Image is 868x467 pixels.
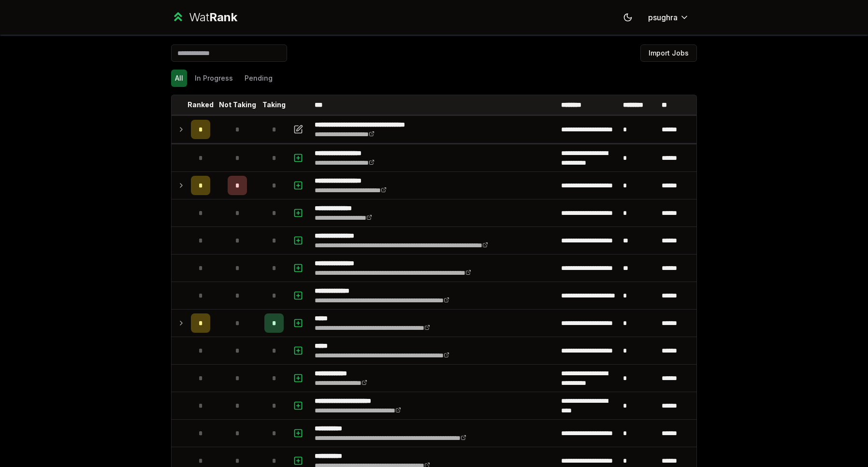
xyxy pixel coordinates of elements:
[171,70,187,87] button: All
[188,100,214,110] p: Ranked
[171,10,237,25] a: WatRank
[189,10,237,25] div: Wat
[648,12,678,23] span: psughra
[640,9,697,26] button: psughra
[640,44,697,62] button: Import Jobs
[241,70,276,87] button: Pending
[219,100,256,110] p: Not Taking
[209,10,237,24] span: Rank
[191,70,237,87] button: In Progress
[262,100,286,110] p: Taking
